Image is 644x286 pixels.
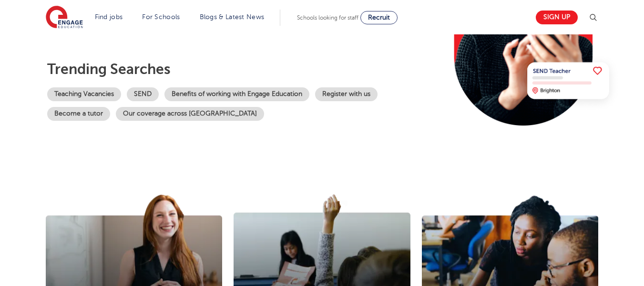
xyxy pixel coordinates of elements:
a: Become a tutor [47,107,110,121]
a: For Schools [142,13,180,21]
a: Sign up [536,11,578,24]
a: Find jobs [95,13,123,21]
a: Benefits of working with Engage Education [164,87,309,101]
span: Recruit [368,14,390,21]
a: Register with us [315,87,378,101]
p: Trending searches [47,61,432,78]
span: Schools looking for staff [297,14,358,21]
a: Recruit [360,11,398,24]
a: Our coverage across [GEOGRAPHIC_DATA] [116,107,264,121]
a: SEND [127,87,159,101]
a: Blogs & Latest News [200,13,265,21]
a: Teaching Vacancies [47,87,121,101]
img: Engage Education [46,6,83,30]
